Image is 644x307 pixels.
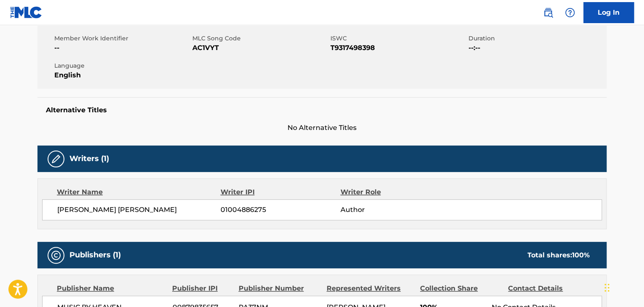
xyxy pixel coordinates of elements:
span: AC1VYT [192,43,328,53]
div: Publisher IPI [172,283,232,294]
a: Log In [583,2,634,23]
div: Writer Name [57,187,221,197]
iframe: Chat Widget [602,267,644,307]
img: MLC Logo [10,6,43,19]
div: Collection Share [420,283,502,294]
div: Total shares: [527,250,590,260]
img: Publishers [51,250,61,260]
div: Publisher Name [57,283,166,294]
h5: Publishers (1) [69,250,121,260]
span: Duration [468,34,604,43]
span: No Alternative Titles [37,123,607,133]
a: Public Search [540,4,556,21]
img: search [543,8,553,18]
div: Help [562,4,578,21]
span: T9317498398 [330,43,466,53]
div: Publisher Number [238,283,320,294]
span: 01004886275 [221,205,340,215]
div: Writer IPI [221,187,341,197]
div: Represented Writers [327,283,414,294]
span: English [54,70,190,80]
span: Author [340,205,449,215]
span: 100 % [572,251,590,259]
img: Writers [51,154,61,164]
div: Widget de chat [602,267,644,307]
span: --:-- [468,43,604,53]
span: MLC Song Code [192,34,328,43]
h5: Alternative Titles [46,106,598,114]
h5: Writers (1) [69,154,109,164]
span: -- [54,43,190,53]
span: Language [54,61,190,70]
div: Writer Role [340,187,449,197]
img: help [565,8,575,18]
span: Member Work Identifier [54,34,190,43]
div: Arrastrar [604,275,609,300]
div: Contact Details [508,283,590,294]
span: ISWC [330,34,466,43]
span: [PERSON_NAME] [PERSON_NAME] [57,205,221,215]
